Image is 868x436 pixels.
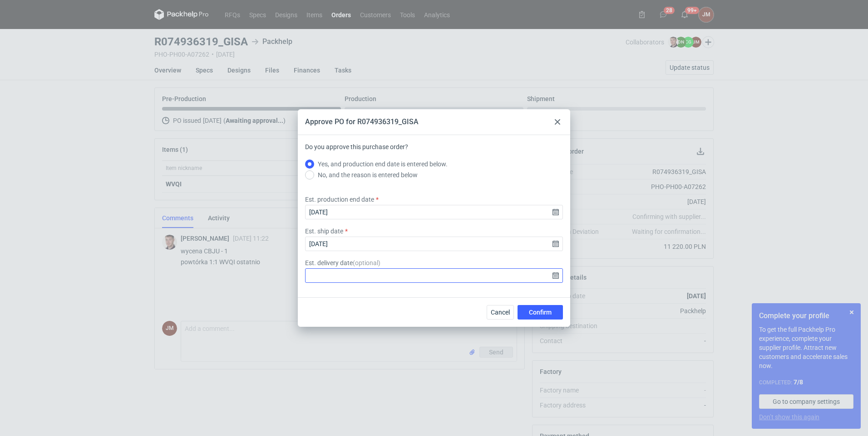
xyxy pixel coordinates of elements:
button: Cancel [487,305,514,320]
label: Est. delivery date [305,258,380,267]
span: ( optional ) [353,259,380,266]
label: Est. production end date [305,195,374,204]
div: Approve PO for R074936319_GISA [305,117,419,127]
span: Confirm [529,309,552,315]
label: Est. ship date [305,227,343,236]
label: Do you approve this purchase order? [305,142,408,159]
button: Confirm [518,305,563,320]
span: Cancel [491,309,510,315]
